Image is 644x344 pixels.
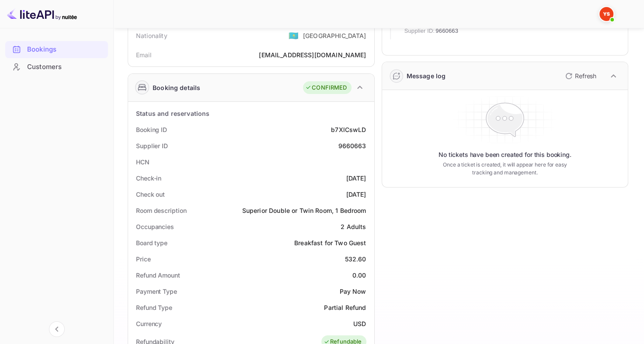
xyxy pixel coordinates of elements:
p: Refresh [575,71,596,80]
button: Refresh [560,69,600,83]
div: Booking details [153,83,200,92]
a: Bookings [5,41,108,57]
div: [EMAIL_ADDRESS][DOMAIN_NAME] [259,50,366,59]
div: Status and reservations [136,109,209,118]
div: Pay Now [339,287,366,296]
div: Email [136,50,151,59]
a: Customers [5,59,108,75]
div: [GEOGRAPHIC_DATA] [303,31,366,40]
div: Check out [136,190,165,199]
div: Supplier ID [136,141,168,150]
div: b7XlCswLD [331,125,366,134]
p: Once a ticket is created, it will appear here for easy tracking and management. [439,161,571,177]
div: Board type [136,238,167,247]
div: 532.60 [345,254,366,264]
div: Currency [136,319,162,328]
img: Yandex Support [599,7,613,21]
div: 0.00 [352,271,366,280]
div: [DATE] [346,190,366,199]
div: Check-in [136,174,161,183]
div: [DATE] [346,174,366,183]
div: CONFIRMED [305,83,347,92]
div: Breakfast for Two Guest [294,238,366,247]
div: 2 Adults [341,222,366,231]
div: Bookings [27,45,104,55]
div: Price [136,254,151,264]
div: Refund Type [136,303,172,312]
div: Message log [407,71,446,80]
span: 9660663 [435,27,458,35]
div: Booking ID [136,125,167,134]
img: LiteAPI logo [7,7,77,21]
div: Partial Refund [324,303,366,312]
div: Refund Amount [136,271,180,280]
div: USD [353,319,366,328]
span: Supplier ID: [404,27,435,35]
div: Bookings [5,41,108,58]
div: Superior Double or Twin Room, 1 Bedroom [242,206,366,215]
div: Occupancies [136,222,174,231]
div: Room description [136,206,186,215]
span: United States [289,28,299,43]
div: Customers [27,62,104,72]
button: Collapse navigation [49,321,65,337]
div: 9660663 [338,141,366,150]
p: No tickets have been created for this booking. [439,150,571,159]
div: Nationality [136,31,167,40]
div: Payment Type [136,287,177,296]
div: Customers [5,59,108,76]
div: HCN [136,157,150,167]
